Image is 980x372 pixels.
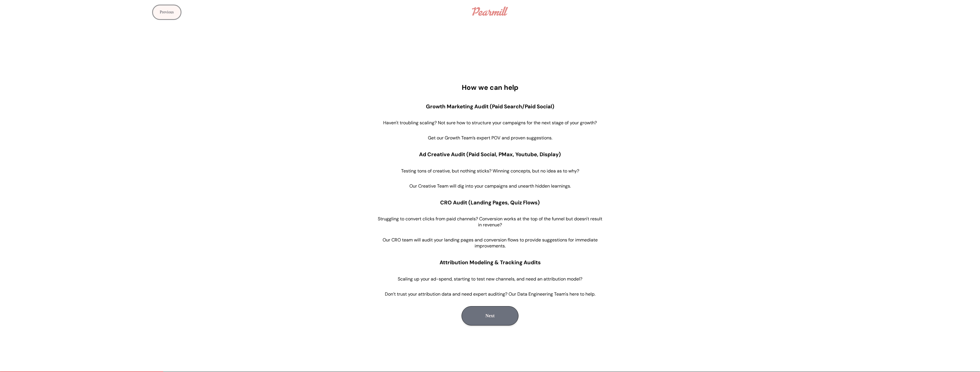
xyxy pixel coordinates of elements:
[462,306,518,326] button: Next
[469,4,511,19] a: Logo
[383,120,597,126] p: Haven't troubling scaling? Not sure how to structure your campaigns for the next stage of your gr...
[472,7,508,16] img: Logo
[376,237,604,249] p: Our CRO team will audit your landing pages and conversion flows to provide suggestions for immedi...
[462,83,518,92] h2: How we can help
[419,151,561,158] h3: Ad Creative Audit (Paid Social, PMax, Youtube, Display)
[440,259,541,266] h3: Attribution Modeling & Tracking Audits
[409,183,571,189] p: Our Creative Team will dig into your campaigns and unearth hidden learnings.
[376,216,604,228] p: Struggling to convert clicks from paid channels? Conversion works at the top of the funnel but do...
[428,135,552,141] p: Get our Growth Team’s expert POV and proven suggestions.
[440,199,540,206] h3: CRO Audit (Landing Pages, Quiz Flows)
[385,291,595,297] p: Don’t trust your attribution data and need expert auditing? Our Data Engineering Team's here to h...
[401,168,579,174] p: Testing tons of creative, but nothing sticks? Winning concepts, but no idea as to why?
[398,276,582,282] p: Scaling up your ad-spend, starting to test new channels, and need an attribution model?
[152,5,181,20] button: Previous
[426,103,554,110] h3: Growth Marketing Audit (Paid Search/Paid Social)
